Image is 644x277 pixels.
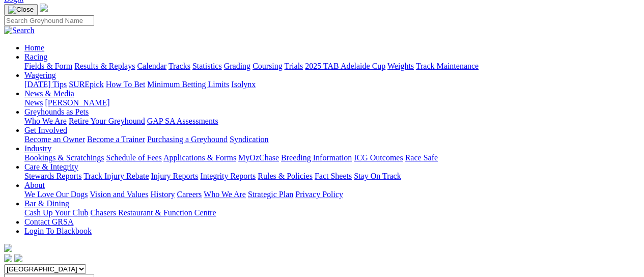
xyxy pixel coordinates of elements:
[24,162,78,171] a: Care & Integrity
[177,190,202,199] a: Careers
[106,153,161,162] a: Schedule of Fees
[40,4,48,12] img: logo-grsa-white.png
[106,80,146,89] a: How To Bet
[24,107,89,116] a: Greyhounds as Pets
[87,135,145,144] a: Become a Trainer
[24,153,640,162] div: Industry
[24,89,74,98] a: News & Media
[14,254,22,262] img: twitter.svg
[45,98,109,107] a: [PERSON_NAME]
[24,208,640,217] div: Bar & Dining
[354,153,403,162] a: ICG Outcomes
[24,126,67,134] a: Get Involved
[24,190,88,199] a: We Love Our Dogs
[147,117,218,125] a: GAP SA Assessments
[83,172,149,180] a: Track Injury Rebate
[24,43,44,52] a: Home
[281,153,352,162] a: Breeding Information
[295,190,343,199] a: Privacy Policy
[147,80,229,89] a: Minimum Betting Limits
[4,15,94,26] input: Search
[150,190,175,199] a: History
[387,62,414,70] a: Weights
[416,62,479,70] a: Track Maintenance
[24,62,72,70] a: Fields & Form
[24,181,45,189] a: About
[24,135,640,144] div: Get Involved
[238,153,279,162] a: MyOzChase
[151,172,198,180] a: Injury Reports
[200,172,256,180] a: Integrity Reports
[69,80,103,89] a: SUREpick
[24,144,51,153] a: Industry
[137,62,166,70] a: Calendar
[354,172,401,180] a: Stay On Track
[24,52,47,61] a: Racing
[24,208,88,217] a: Cash Up Your Club
[305,62,385,70] a: 2025 TAB Adelaide Cup
[24,80,640,89] div: Wagering
[24,227,92,235] a: Login To Blackbook
[4,26,35,35] img: Search
[258,172,313,180] a: Rules & Policies
[24,62,640,71] div: Racing
[24,117,640,126] div: Greyhounds as Pets
[24,199,69,208] a: Bar & Dining
[315,172,352,180] a: Fact Sheets
[192,62,222,70] a: Statistics
[147,135,228,144] a: Purchasing a Greyhound
[248,190,293,199] a: Strategic Plan
[405,153,437,162] a: Race Safe
[90,190,148,199] a: Vision and Values
[8,6,34,14] img: Close
[24,172,81,180] a: Stewards Reports
[24,80,67,89] a: [DATE] Tips
[24,172,640,181] div: Care & Integrity
[230,135,268,144] a: Syndication
[4,254,12,262] img: facebook.svg
[24,153,104,162] a: Bookings & Scratchings
[4,4,38,15] button: Toggle navigation
[24,135,85,144] a: Become an Owner
[204,190,246,199] a: Who We Are
[224,62,250,70] a: Grading
[24,98,43,107] a: News
[24,190,640,199] div: About
[24,117,67,125] a: Who We Are
[69,117,145,125] a: Retire Your Greyhound
[4,244,12,252] img: logo-grsa-white.png
[90,208,216,217] a: Chasers Restaurant & Function Centre
[284,62,303,70] a: Trials
[24,98,640,107] div: News & Media
[169,62,190,70] a: Tracks
[24,217,73,226] a: Contact GRSA
[24,71,56,79] a: Wagering
[253,62,283,70] a: Coursing
[74,62,135,70] a: Results & Replays
[163,153,236,162] a: Applications & Forms
[231,80,256,89] a: Isolynx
